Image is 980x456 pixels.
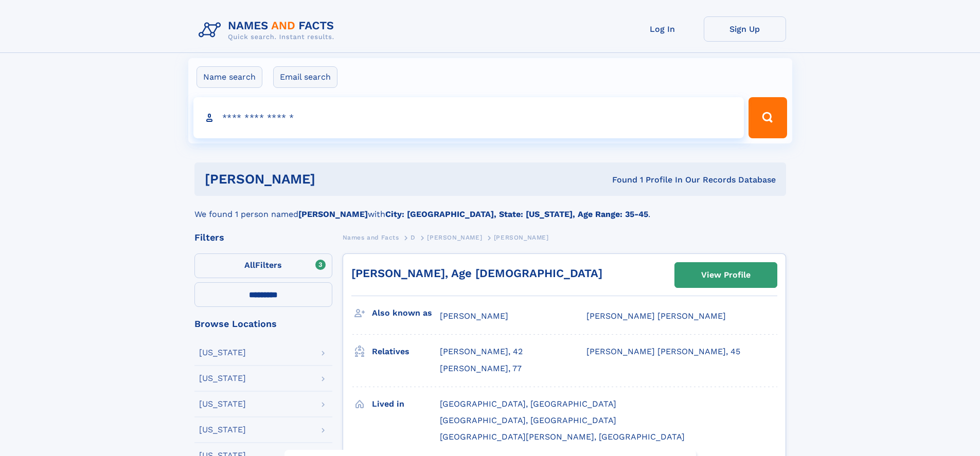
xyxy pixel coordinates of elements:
div: [US_STATE] [199,426,246,434]
div: View Profile [701,263,751,287]
div: [US_STATE] [199,349,246,357]
span: D [411,234,416,241]
a: [PERSON_NAME], Age [DEMOGRAPHIC_DATA] [351,267,602,280]
a: [PERSON_NAME] [427,231,482,244]
label: Email search [273,66,337,88]
input: search input [193,97,744,138]
a: Log In [621,16,704,42]
h3: Lived in [372,395,440,413]
span: [PERSON_NAME] [494,234,549,241]
div: Filters [194,233,332,242]
a: Names and Facts [343,231,399,244]
a: [PERSON_NAME], 77 [440,363,522,374]
span: [GEOGRAPHIC_DATA], [GEOGRAPHIC_DATA] [440,415,616,425]
a: [PERSON_NAME] [PERSON_NAME], 45 [586,346,740,357]
a: View Profile [675,263,777,287]
span: [PERSON_NAME] [PERSON_NAME] [586,311,726,321]
a: [PERSON_NAME], 42 [440,346,523,357]
a: Sign Up [704,16,786,42]
h3: Also known as [372,304,440,322]
h3: Relatives [372,343,440,360]
b: City: [GEOGRAPHIC_DATA], State: [US_STATE], Age Range: 35-45 [385,209,648,219]
span: [PERSON_NAME] [427,234,482,241]
div: Browse Locations [194,319,332,329]
h1: [PERSON_NAME] [205,173,464,186]
label: Filters [194,253,332,278]
span: [PERSON_NAME] [440,311,508,321]
label: Name search [197,66,262,88]
div: [US_STATE] [199,374,246,382]
a: D [411,231,416,244]
b: [PERSON_NAME] [298,209,368,219]
span: [GEOGRAPHIC_DATA][PERSON_NAME], [GEOGRAPHIC_DATA] [440,432,685,442]
div: Found 1 Profile In Our Records Database [464,174,776,186]
img: Logo Names and Facts [194,16,343,44]
div: [US_STATE] [199,400,246,408]
div: We found 1 person named with . [194,196,786,221]
span: All [244,260,255,270]
span: [GEOGRAPHIC_DATA], [GEOGRAPHIC_DATA] [440,399,616,409]
button: Search Button [749,97,787,138]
